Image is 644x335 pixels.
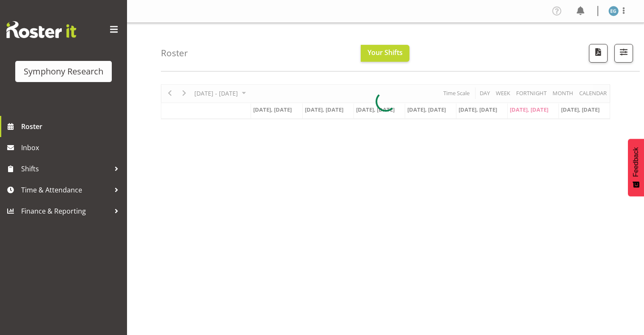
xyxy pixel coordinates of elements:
[21,184,110,196] span: Time & Attendance
[21,141,123,154] span: Inbox
[21,205,110,217] span: Finance & Reporting
[614,44,633,63] button: Filter Shifts
[632,147,640,177] span: Feedback
[361,45,409,62] button: Your Shifts
[608,6,619,16] img: evelyn-gray1866.jpg
[589,44,608,63] button: Download a PDF of the roster according to the set date range.
[628,139,644,196] button: Feedback - Show survey
[161,48,188,58] h4: Roster
[21,120,123,133] span: Roster
[368,48,403,57] span: Your Shifts
[6,21,76,38] img: Rosterit website logo
[21,162,110,175] span: Shifts
[24,65,103,78] div: Symphony Research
